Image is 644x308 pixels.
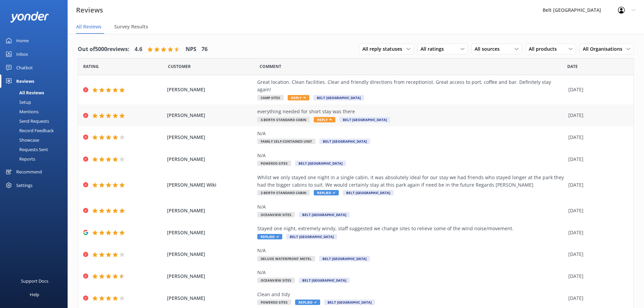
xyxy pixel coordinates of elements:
[568,207,625,214] div: [DATE]
[167,251,254,258] span: [PERSON_NAME]
[4,88,44,97] div: All Reviews
[257,174,565,189] div: Whilst we only stayed one night in a single cabin, it was absolutely ideal for our stay we had fr...
[167,229,254,236] span: [PERSON_NAME]
[257,190,310,195] span: 2-Berth Standard Cabin
[529,45,561,53] span: All products
[16,165,42,179] div: Recommend
[257,300,291,305] span: Powered Sites
[319,139,370,144] span: Belt [GEOGRAPHIC_DATA]
[257,108,565,115] div: everything needed for short stay was there
[10,11,49,23] img: yonder-white-logo.png
[4,154,68,164] a: Reports
[313,95,364,100] span: Belt [GEOGRAPHIC_DATA]
[168,63,191,70] span: Date
[568,112,625,119] div: [DATE]
[16,34,29,47] div: Home
[257,291,565,298] div: Clean and tidy
[4,97,68,107] a: Setup
[21,274,48,288] div: Support Docs
[319,256,370,261] span: Belt [GEOGRAPHIC_DATA]
[568,181,625,189] div: [DATE]
[324,300,375,305] span: Belt [GEOGRAPHIC_DATA]
[4,126,68,135] a: Record Feedback
[568,251,625,258] div: [DATE]
[288,95,309,100] span: Reply
[257,256,315,261] span: Deluxe Waterfront Motel
[257,247,565,254] div: N/A
[78,45,129,54] h4: Out of 5000 reviews:
[4,154,35,164] div: Reports
[257,278,295,283] span: Oceanview Sites
[4,88,68,97] a: All Reviews
[167,86,254,93] span: [PERSON_NAME]
[568,134,625,141] div: [DATE]
[167,156,254,163] span: [PERSON_NAME]
[16,179,32,192] div: Settings
[257,225,565,232] div: Stayed one night, extremely windy, staff suggested we change sites to relieve some of the wind no...
[257,130,565,137] div: N/A
[167,273,254,280] span: [PERSON_NAME]
[257,212,295,217] span: Oceanview Sites
[257,152,565,159] div: N/A
[568,229,625,236] div: [DATE]
[4,135,68,145] a: Showcase
[167,207,254,214] span: [PERSON_NAME]
[135,45,142,54] h4: 4.6
[4,107,68,116] a: Mentions
[475,45,504,53] span: All sources
[114,23,148,30] span: Survey Results
[167,294,254,302] span: [PERSON_NAME]
[257,78,565,94] div: Great location. Clean facilities. Clear and friendly directions from receptionist. Great access t...
[4,97,31,107] div: Setup
[568,294,625,302] div: [DATE]
[257,139,315,144] span: Family Self-Contained Unit
[295,300,320,305] span: Replied
[314,117,335,122] span: Reply
[167,112,254,119] span: [PERSON_NAME]
[30,288,39,301] div: Help
[83,63,99,70] span: Date
[16,61,33,74] div: Chatbot
[4,135,39,145] div: Showcase
[201,45,208,54] h4: 76
[16,47,28,61] div: Inbox
[362,45,406,53] span: All reply statuses
[568,273,625,280] div: [DATE]
[343,190,393,195] span: Belt [GEOGRAPHIC_DATA]
[567,63,578,70] span: Date
[167,181,254,189] span: [PERSON_NAME] Wiki
[257,117,310,122] span: 3-Berth Standard Cabin
[568,86,625,93] div: [DATE]
[421,45,448,53] span: All ratings
[4,116,49,126] div: Send Requests
[257,269,565,276] div: N/A
[76,23,101,30] span: All Reviews
[16,74,34,88] div: Reviews
[339,117,390,122] span: Belt [GEOGRAPHIC_DATA]
[257,95,284,100] span: Camp Sites
[260,63,281,70] span: Question
[286,234,337,239] span: Belt [GEOGRAPHIC_DATA]
[299,212,350,217] span: Belt [GEOGRAPHIC_DATA]
[257,234,282,239] span: Replied
[167,134,254,141] span: [PERSON_NAME]
[4,145,48,154] div: Requests Sent
[76,5,103,16] h3: Reviews
[4,107,39,116] div: Mentions
[257,161,291,166] span: Powered Sites
[186,45,196,54] h4: NPS
[295,161,346,166] span: Belt [GEOGRAPHIC_DATA]
[4,126,54,135] div: Record Feedback
[568,156,625,163] div: [DATE]
[257,203,565,211] div: N/A
[4,116,68,126] a: Send Requests
[299,278,350,283] span: Belt [GEOGRAPHIC_DATA]
[583,45,626,53] span: All Organisations
[4,145,68,154] a: Requests Sent
[314,190,339,195] span: Replied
